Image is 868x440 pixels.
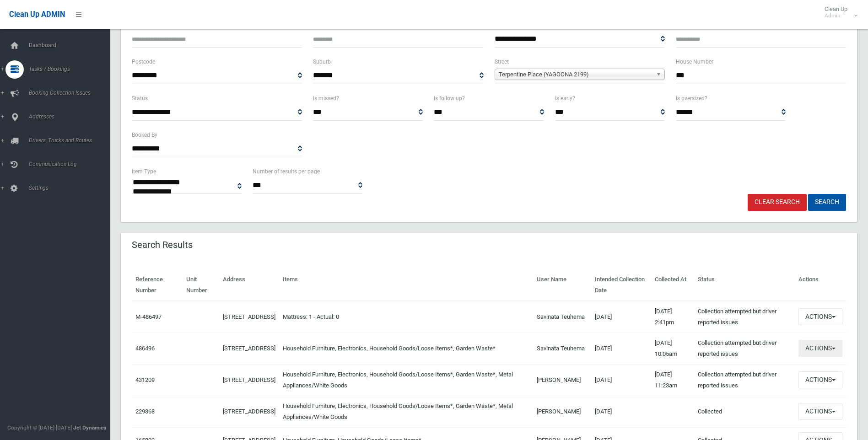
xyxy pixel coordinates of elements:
[533,269,591,301] th: User Name
[279,301,533,333] td: Mattress: 1 - Actual: 0
[132,166,156,177] label: Item Type
[223,376,275,383] a: [STREET_ADDRESS]
[121,236,204,254] header: Search Results
[533,396,591,427] td: [PERSON_NAME]
[591,269,651,301] th: Intended Collection Date
[495,57,509,67] label: Street
[26,90,117,96] span: Booking Collection Issues
[26,113,117,120] span: Addresses
[651,333,695,364] td: [DATE] 10:05am
[651,301,695,333] td: [DATE] 2:41pm
[313,93,339,103] label: Is missed?
[694,364,795,396] td: Collection attempted but driver reported issues
[795,269,846,301] th: Actions
[279,364,533,396] td: Household Furniture, Electronics, Household Goods/Loose Items*, Garden Waste*, Metal Appliances/W...
[132,269,183,301] th: Reference Number
[73,424,106,431] strong: Jet Dynamics
[676,57,713,67] label: House Number
[798,308,842,325] button: Actions
[676,93,707,103] label: Is oversized?
[694,269,795,301] th: Status
[7,424,72,431] span: Copyright © [DATE]-[DATE]
[135,408,155,415] a: 229368
[219,269,279,301] th: Address
[223,345,275,352] a: [STREET_ADDRESS]
[651,269,695,301] th: Collected At
[533,333,591,364] td: Savinata Teuhema
[183,269,219,301] th: Unit Number
[798,403,842,420] button: Actions
[279,396,533,427] td: Household Furniture, Electronics, Household Goods/Loose Items*, Garden Waste*, Metal Appliances/W...
[26,185,117,191] span: Settings
[591,364,651,396] td: [DATE]
[132,57,155,67] label: Postcode
[26,42,117,48] span: Dashboard
[132,130,157,140] label: Booked By
[591,333,651,364] td: [DATE]
[694,301,795,333] td: Collection attempted but driver reported issues
[135,376,155,383] a: 431209
[9,10,65,19] span: Clean Up ADMIN
[279,269,533,301] th: Items
[748,194,807,211] a: Clear Search
[798,371,842,388] button: Actions
[26,66,117,72] span: Tasks / Bookings
[651,364,695,396] td: [DATE] 11:23am
[808,194,846,211] button: Search
[26,137,117,144] span: Drivers, Trucks and Routes
[591,396,651,427] td: [DATE]
[533,301,591,333] td: Savinata Teuhema
[279,333,533,364] td: Household Furniture, Electronics, Household Goods/Loose Items*, Garden Waste*
[499,69,652,80] span: Terpentine Place (YAGOONA 2199)
[694,333,795,364] td: Collection attempted but driver reported issues
[591,301,651,333] td: [DATE]
[223,408,275,415] a: [STREET_ADDRESS]
[555,93,575,103] label: Is early?
[694,396,795,427] td: Collected
[825,12,847,19] small: Admin
[26,161,117,167] span: Communication Log
[135,313,162,320] a: M-486497
[132,93,148,103] label: Status
[798,340,842,357] button: Actions
[820,5,857,19] span: Clean Up
[135,345,155,352] a: 486496
[434,93,465,103] label: Is follow up?
[223,313,275,320] a: [STREET_ADDRESS]
[313,57,331,67] label: Suburb
[533,364,591,396] td: [PERSON_NAME]
[253,166,320,177] label: Number of results per page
